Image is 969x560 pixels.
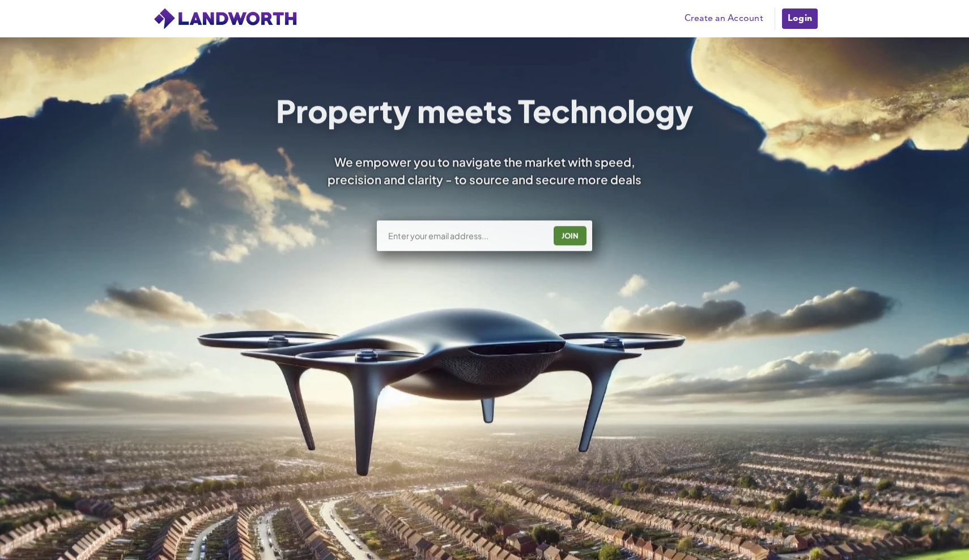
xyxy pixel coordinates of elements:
[781,7,819,30] a: Login
[679,10,769,27] a: Create an Account
[387,230,545,241] input: Enter your email address...
[557,226,583,245] div: JOIN
[312,153,657,189] div: We empower you to navigate the market with speed, precision and clarity - to source and secure mo...
[276,95,694,126] h1: Property meets Technology
[554,226,586,245] button: JOIN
